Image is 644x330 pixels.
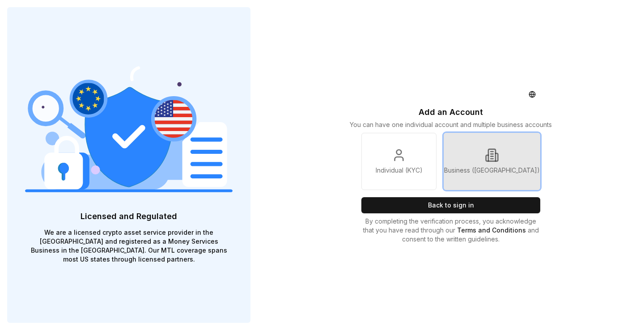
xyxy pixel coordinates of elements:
[457,226,528,234] a: Terms and Conditions
[444,166,540,175] p: Business ([GEOGRAPHIC_DATA])
[25,210,233,223] p: Licensed and Regulated
[444,133,540,190] a: Business ([GEOGRAPHIC_DATA])
[419,106,483,118] p: Add an Account
[361,197,540,213] button: Back to sign in
[361,133,436,190] a: Individual (KYC)
[376,166,423,175] p: Individual (KYC)
[350,120,552,129] p: You can have one individual account and multiple business accounts
[25,228,233,264] p: We are a licensed crypto asset service provider in the [GEOGRAPHIC_DATA] and registered as a Mone...
[361,217,540,244] p: By completing the verification process, you acknowledge that you have read through our and consen...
